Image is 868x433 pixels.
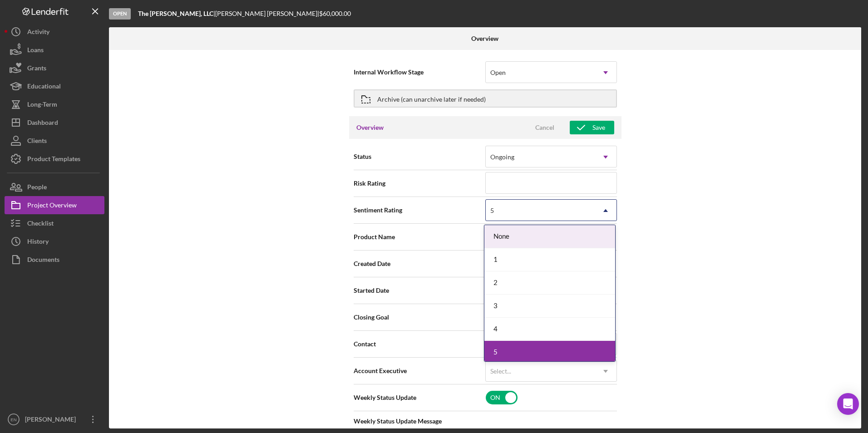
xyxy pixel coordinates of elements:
[27,113,58,134] div: Dashboard
[5,251,104,269] button: Documents
[215,10,319,17] div: [PERSON_NAME] [PERSON_NAME] |
[5,132,104,150] button: Clients
[27,59,46,79] div: Grants
[471,35,498,42] b: Overview
[490,368,511,375] div: Select...
[27,150,80,170] div: Product Templates
[354,340,485,349] span: Contact
[484,225,615,248] div: None
[354,179,485,188] span: Risk Rating
[27,196,77,216] div: Project Overview
[535,121,554,134] div: Cancel
[138,10,213,17] b: The [PERSON_NAME], LLC
[23,410,82,431] div: [PERSON_NAME]
[109,8,131,20] div: Open
[354,366,485,375] span: Account Executive
[10,417,16,422] text: EN
[354,417,617,426] span: Weekly Status Update Message
[27,251,59,271] div: Documents
[27,41,44,61] div: Loans
[354,259,485,268] span: Created Date
[27,23,49,43] div: Activity
[377,90,486,107] div: Archive (can unarchive later if needed)
[27,95,57,116] div: Long-Term
[490,153,514,161] div: Ongoing
[490,69,506,76] div: Open
[484,248,615,271] div: 1
[5,410,104,428] button: EN[PERSON_NAME]
[484,318,615,341] div: 4
[5,95,104,113] button: Long-Term
[5,196,104,214] button: Project Overview
[27,77,61,98] div: Educational
[354,286,485,295] span: Started Date
[27,232,49,253] div: History
[27,178,47,198] div: People
[570,121,614,134] button: Save
[5,178,104,196] button: People
[5,113,104,132] button: Dashboard
[5,23,104,41] button: Activity
[354,313,485,322] span: Closing Goal
[5,232,104,251] button: History
[27,132,47,152] div: Clients
[522,121,567,134] button: Cancel
[354,393,485,402] span: Weekly Status Update
[837,393,859,415] div: Open Intercom Messenger
[484,271,615,295] div: 2
[354,232,485,241] span: Product Name
[354,152,485,161] span: Status
[354,89,617,108] button: Archive (can unarchive later if needed)
[138,10,215,17] div: |
[5,59,104,77] button: Grants
[319,10,354,17] div: $60,000.00
[484,295,615,318] div: 3
[354,206,485,215] span: Sentiment Rating
[27,214,54,235] div: Checklist
[592,121,605,134] div: Save
[356,123,384,132] h3: Overview
[5,150,104,168] button: Product Templates
[5,214,104,232] button: Checklist
[490,207,494,214] div: 5
[5,77,104,95] button: Educational
[5,41,104,59] button: Loans
[354,68,485,77] span: Internal Workflow Stage
[484,341,615,364] div: 5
